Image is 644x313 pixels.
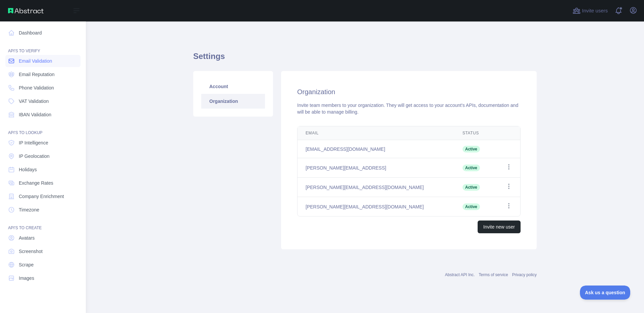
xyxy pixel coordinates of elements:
a: Terms of service [479,272,508,277]
td: [EMAIL_ADDRESS][DOMAIN_NAME] [298,140,454,158]
th: Email [298,126,454,140]
h2: Organization [297,87,521,97]
span: IP Geolocation [19,153,50,160]
a: Avatars [5,232,80,244]
div: API'S TO CREATE [5,217,80,231]
a: Timezone [5,204,80,216]
span: Active [463,184,480,191]
span: Holidays [19,166,37,173]
a: Email Reputation [5,68,80,80]
span: Active [463,146,480,152]
a: Images [5,272,80,284]
a: Company Enrichment [5,190,80,202]
span: VAT Validation [19,98,49,105]
a: Holidays [5,164,80,176]
span: Email Reputation [19,71,55,78]
a: Account [201,79,265,94]
button: Invite users [571,5,609,16]
span: Active [463,165,480,171]
span: Screenshot [19,248,43,255]
a: Organization [201,94,265,109]
iframe: Toggle Customer Support [580,286,631,300]
a: Privacy policy [512,272,537,277]
a: Screenshot [5,245,80,257]
a: Exchange Rates [5,177,80,189]
button: Invite new user [478,221,521,233]
td: [PERSON_NAME][EMAIL_ADDRESS][DOMAIN_NAME] [298,178,454,197]
td: [PERSON_NAME][EMAIL_ADDRESS][DOMAIN_NAME] [298,197,454,216]
a: VAT Validation [5,95,80,107]
span: Phone Validation [19,84,54,91]
a: IP Geolocation [5,150,80,162]
span: Images [19,275,34,281]
a: Phone Validation [5,82,80,94]
a: Email Validation [5,55,80,67]
span: IBAN Validation [19,111,51,118]
a: Scrape [5,259,80,271]
div: API'S TO VERIFY [5,40,80,54]
span: IP Intelligence [19,139,48,146]
span: Timezone [19,206,39,213]
a: IP Intelligence [5,137,80,149]
h1: Settings [193,51,537,67]
img: Abstract API [8,8,44,13]
span: Email Validation [19,58,52,64]
a: Abstract API Inc. [445,272,475,277]
span: Company Enrichment [19,193,64,200]
a: IBAN Validation [5,109,80,121]
span: Active [463,203,480,210]
span: Exchange Rates [19,180,53,186]
div: Invite team members to your organization. They will get access to your account's APIs, documentat... [297,102,521,115]
div: API'S TO LOOKUP [5,122,80,135]
span: Avatars [19,235,35,241]
td: [PERSON_NAME][EMAIL_ADDRESS] [298,158,454,178]
span: Scrape [19,261,34,268]
th: Status [454,126,494,140]
a: Dashboard [5,27,80,39]
span: Invite users [582,7,608,15]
